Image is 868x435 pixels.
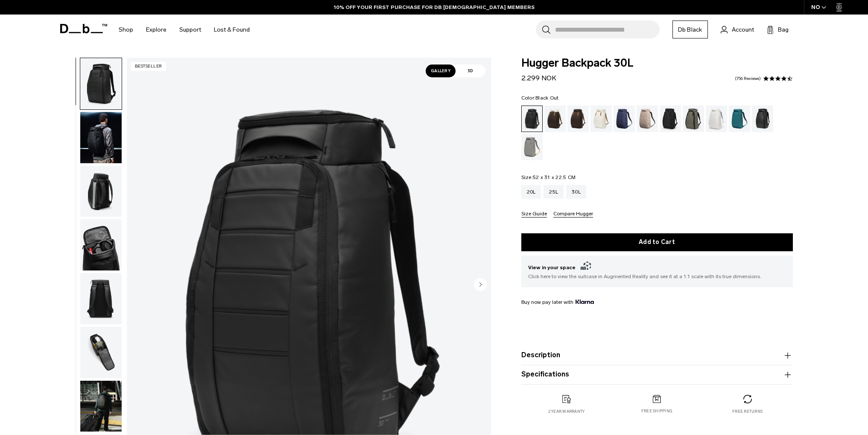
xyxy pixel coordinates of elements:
[521,175,576,180] legend: Size:
[729,106,750,132] a: Midnight Teal
[80,112,122,163] img: Hugger Backpack 30L Black Out
[735,76,761,81] a: 756 reviews
[528,273,786,280] span: Click here to view the suitcase in Augmented Reality and see it at a 1:1 scale with its true dime...
[752,106,773,132] a: Reflective Black
[521,370,793,380] button: Specifications
[641,408,672,414] p: Free shipping
[637,106,658,132] a: Fogbow Beige
[553,211,593,217] button: Compare Hugger
[732,409,763,414] p: Free returns
[80,381,122,432] img: Hugger Backpack 30L Black Out
[521,95,559,100] legend: Color:
[119,15,133,45] a: Shop
[80,58,122,109] img: Hugger Backpack 30L Black Out
[706,106,727,132] a: Clean Slate
[521,106,543,132] a: Black Out
[521,58,793,69] span: Hugger Backpack 30L
[528,262,786,273] span: View in your space
[426,65,456,77] span: Gallery
[112,15,256,45] nav: Main Navigation
[660,106,681,132] a: Charcoal Grey
[721,24,754,35] a: Account
[567,106,589,132] a: Espresso
[474,278,487,292] button: Next slide
[521,74,556,82] span: 2.299 NOK
[214,15,250,45] a: Lost & Found
[521,298,594,306] span: Buy now pay later with
[576,300,594,304] img: {"height" => 20, "alt" => "Klarna"}
[80,58,122,110] button: Hugger Backpack 30L Black Out
[614,106,635,132] a: Blue Hour
[146,15,167,45] a: Explore
[544,106,566,132] a: Cappuccino
[521,134,543,160] a: Sand Grey
[80,166,122,217] img: Hugger Backpack 30L Black Out
[535,95,558,101] span: Black Out
[590,106,612,132] a: Oatmilk
[672,21,708,38] a: Db Black
[544,185,564,199] a: 25L
[521,350,793,361] button: Description
[179,15,201,45] a: Support
[80,165,122,217] button: Hugger Backpack 30L Black Out
[778,25,789,34] span: Bag
[566,185,586,199] a: 30L
[80,326,122,379] button: Hugger Backpack 30L Black Out
[456,65,485,77] span: 3D
[521,185,541,199] a: 20L
[131,62,166,71] p: Bestseller
[334,3,535,11] a: 10% OFF YOUR FIRST PURCHASE FOR DB [DEMOGRAPHIC_DATA] MEMBERS
[521,256,793,287] button: View in your space Click here to view the suitcase in Augmented Reality and see it at a 1:1 scale...
[80,273,122,325] button: Hugger Backpack 30L Black Out
[80,219,122,270] img: Hugger Backpack 30L Black Out
[521,211,547,217] button: Size Guide
[548,409,585,414] p: 2 year warranty
[521,233,793,251] button: Add to Cart
[80,219,122,271] button: Hugger Backpack 30L Black Out
[80,327,122,378] img: Hugger Backpack 30L Black Out
[80,380,122,432] button: Hugger Backpack 30L Black Out
[683,106,704,132] a: Forest Green
[767,24,789,35] button: Bag
[80,273,122,324] img: Hugger Backpack 30L Black Out
[732,25,754,34] span: Account
[533,174,576,180] span: 52 x 31 x 22.5 CM
[80,112,122,164] button: Hugger Backpack 30L Black Out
